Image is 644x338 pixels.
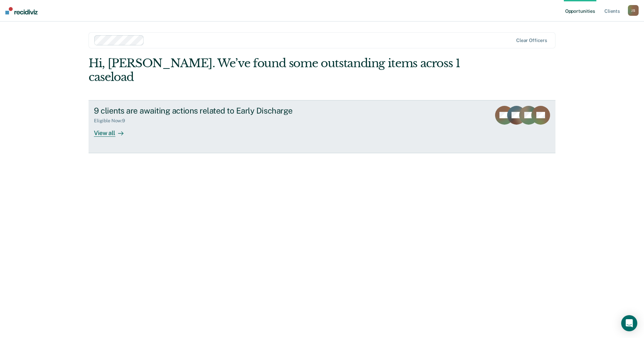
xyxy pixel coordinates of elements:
[628,5,639,16] div: J S
[516,38,547,43] div: Clear officers
[89,100,555,153] a: 9 clients are awaiting actions related to Early DischargeEligible Now:9View all
[94,106,329,116] div: 9 clients are awaiting actions related to Early Discharge
[94,124,131,137] div: View all
[89,56,462,84] div: Hi, [PERSON_NAME]. We’ve found some outstanding items across 1 caseload
[621,315,637,331] div: Open Intercom Messenger
[628,5,639,16] button: JS
[5,7,38,14] img: Recidiviz
[94,118,130,124] div: Eligible Now : 9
